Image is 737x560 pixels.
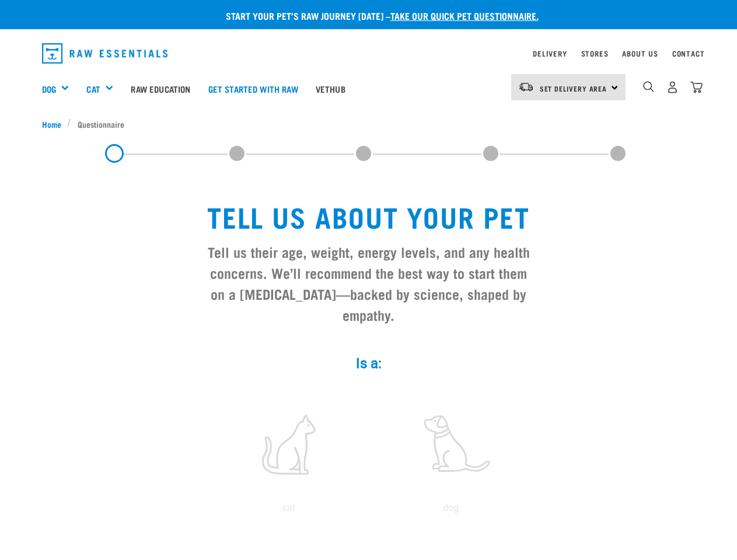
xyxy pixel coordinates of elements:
nav: breadcrumbs [42,118,696,130]
span: Set Delivery Area [540,86,607,90]
a: Get started with Raw [200,65,307,112]
a: Raw Education [122,65,199,112]
img: user.png [666,81,679,93]
a: Delivery [533,51,567,55]
a: take our quick pet questionnaire. [390,13,539,18]
a: Contact [672,51,705,55]
p: dog [372,501,530,515]
img: home-icon@2x.png [690,81,703,93]
img: Raw Essentials Logo [42,43,168,64]
a: Cat [86,82,100,96]
p: cat [210,501,368,515]
h3: Tell us their age, weight, energy levels, and any health concerns. We’ll recommend the best way t... [203,241,535,325]
a: Dog [42,82,56,96]
nav: dropdown navigation [33,38,705,68]
a: Home [42,118,68,130]
span: Home [42,118,61,130]
a: Stores [581,51,609,55]
img: home-icon-1@2x.png [643,81,654,92]
a: About Us [622,51,658,55]
h1: Tell us about your pet [203,200,535,232]
a: Vethub [307,65,354,112]
label: Is a: [194,353,544,374]
img: van-moving.png [518,82,534,92]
